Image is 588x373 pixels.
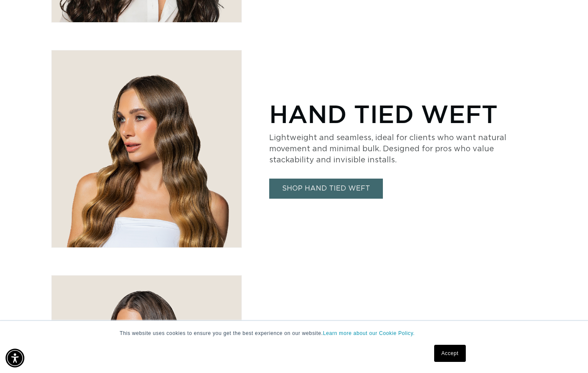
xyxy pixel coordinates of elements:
p: Lightweight and seamless, ideal for clients who want natural movement and minimal bulk. Designed ... [269,132,526,166]
iframe: Chat Widget [545,332,588,373]
p: HAND TIED WEFT [269,99,526,128]
a: Accept [434,345,466,362]
div: Accessibility Menu [6,349,24,367]
p: This website uses cookies to ensure you get the best experience on our website. [120,329,468,337]
a: Learn more about our Cookie Policy. [323,330,415,336]
a: SHOP HAND TIED WEFT [269,179,383,199]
